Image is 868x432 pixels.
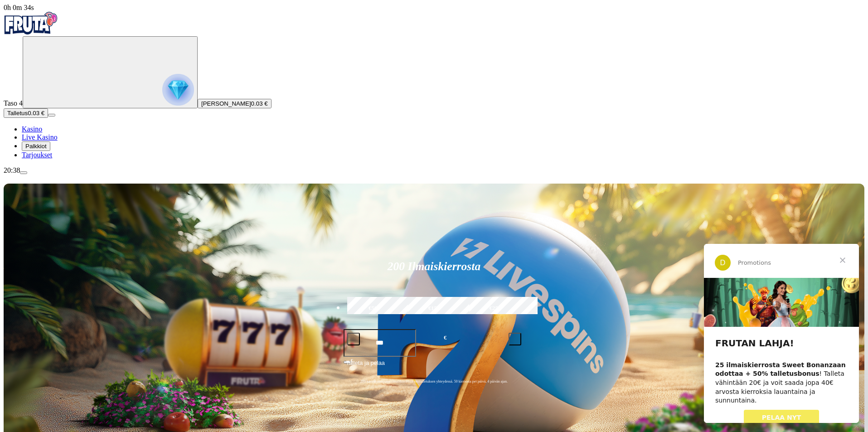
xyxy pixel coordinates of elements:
a: Fruta [4,28,58,36]
a: Live Kasino [22,133,58,141]
span: Palkkiot [25,143,47,150]
span: PELAA NYT [58,170,97,177]
span: 0.03 € [251,100,268,107]
span: € [351,358,354,363]
button: plus icon [509,333,521,345]
nav: Primary [4,12,864,159]
button: reward progress [23,36,198,108]
span: Taso 4 [4,99,23,107]
button: Talletusplus icon0.03 € [4,108,48,118]
span: [PERSON_NAME] [201,100,251,107]
button: Palkkiot [22,141,50,151]
nav: Main menu [4,125,864,159]
span: 20:38 [4,166,20,174]
span: Talletus [7,110,28,116]
button: menu [20,171,27,174]
a: Kasino [22,125,42,133]
label: €150 [406,296,462,322]
a: Tarjoukset [22,151,52,159]
iframe: Intercom live chat viesti [704,244,859,423]
label: €50 [345,296,401,322]
span: € [444,334,446,342]
button: menu [48,114,55,116]
a: PELAA NYT [40,166,116,182]
button: Talleta ja pelaa [344,358,525,375]
span: 0.03 € [28,110,44,116]
img: Fruta [4,12,58,34]
span: user session time [4,4,34,11]
label: €250 [467,296,523,322]
img: reward progress [162,74,194,106]
button: minus icon [347,333,360,345]
button: [PERSON_NAME]0.03 € [198,99,272,108]
span: Talleta ja pelaa [346,359,385,375]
